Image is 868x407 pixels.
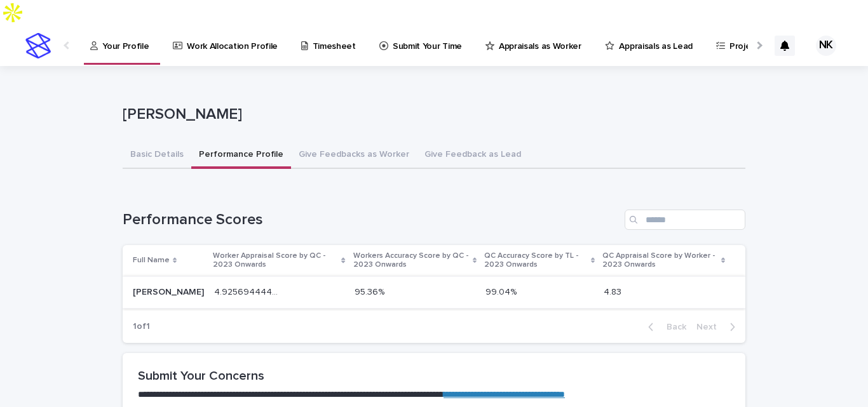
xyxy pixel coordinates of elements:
[638,321,691,333] button: Back
[485,284,519,298] p: 99.04%
[138,368,730,384] h2: Submit Your Concerns
[123,105,740,124] p: [PERSON_NAME]
[499,25,581,52] p: Appraisals as Worker
[393,25,462,52] p: Submit Your Time
[313,25,356,52] p: Timesheet
[89,25,155,63] a: Your Profile
[604,284,624,298] p: 4.83
[214,284,280,298] p: 4.925694444444444
[102,25,149,52] p: Your Profile
[417,142,529,169] button: Give Feedback as Lead
[625,210,745,230] input: Search
[378,25,468,65] a: Submit Your Time
[715,25,769,65] a: Projects
[291,142,417,169] button: Give Feedbacks as Worker
[484,25,587,65] a: Appraisals as Worker
[602,249,718,272] p: QC Appraisal Score by Worker - 2023 Onwards
[729,25,763,52] p: Projects
[133,284,207,298] p: Nabeeha Khattak
[123,311,160,342] p: 1 of 1
[355,284,387,298] p: 95.36%
[484,249,588,272] p: QC Accuracy Score by TL - 2023 Onwards
[300,25,362,65] a: Timesheet
[123,142,191,169] button: Basic Details
[353,249,470,272] p: Workers Accuracy Score by QC - 2023 Onwards
[659,323,686,331] span: Back
[604,25,698,65] a: Appraisals as Lead
[25,33,51,58] img: stacker-logo-s-only.png
[816,36,836,56] div: NK
[691,321,745,333] button: Next
[696,323,724,331] span: Next
[123,276,745,308] tr: [PERSON_NAME][PERSON_NAME] 4.9256944444444444.925694444444444 95.36%95.36% 99.04%99.04% 4.834.83
[191,142,291,169] button: Performance Profile
[213,249,338,272] p: Worker Appraisal Score by QC - 2023 Onwards
[123,211,620,229] h1: Performance Scores
[133,253,170,267] p: Full Name
[172,25,284,65] a: Work Allocation Profile
[619,25,692,52] p: Appraisals as Lead
[187,25,278,52] p: Work Allocation Profile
